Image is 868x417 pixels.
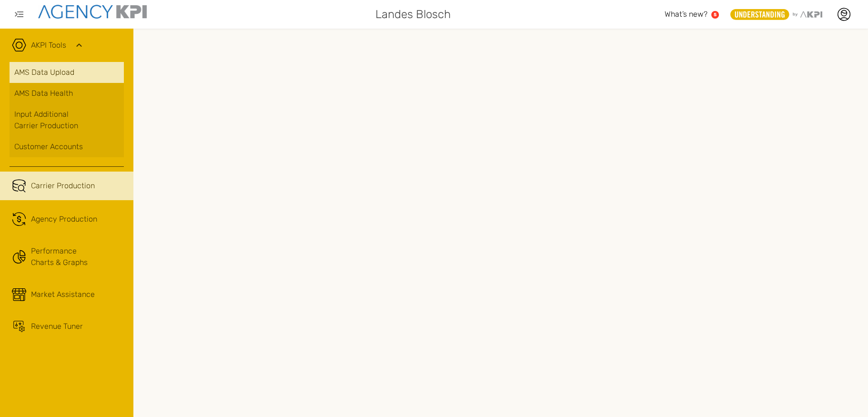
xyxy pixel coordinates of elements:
a: AMS Data Upload [10,62,124,83]
span: Agency Production [31,214,97,225]
span: Landes Blosch [375,6,451,23]
a: AMS Data Health [10,83,124,104]
a: AKPI Tools [31,40,66,51]
a: Input AdditionalCarrier Production [10,104,124,136]
a: Customer Accounts [10,136,124,157]
img: agencykpi-logo-550x69-2d9e3fa8.png [38,5,147,19]
text: 5 [714,12,717,17]
span: Revenue Tuner [31,321,83,332]
span: Carrier Production [31,180,95,192]
a: 5 [711,11,719,19]
div: Customer Accounts [14,141,119,153]
span: AMS Data Health [14,88,73,99]
span: Market Assistance [31,289,95,300]
span: What’s new? [665,10,707,19]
